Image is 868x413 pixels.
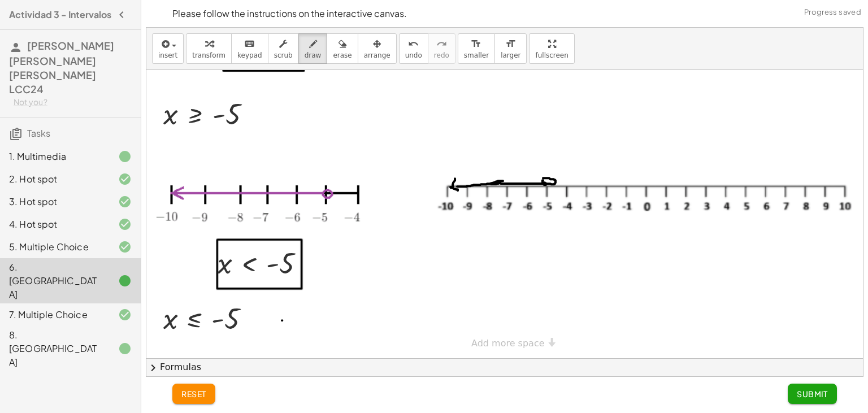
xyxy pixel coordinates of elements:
i: Task finished. [118,150,132,163]
span: chevron_right [146,361,160,375]
span: Submit [797,389,828,399]
div: 4. Hot spot [9,218,100,231]
i: Task finished and correct. [118,240,132,254]
span: undo [405,51,422,59]
div: 3. Hot spot [9,195,100,208]
div: 2. Hot spot [9,172,100,186]
button: erase [327,33,358,64]
span: smaller [464,51,489,59]
span: redo [434,51,449,59]
span: transform [192,51,225,59]
div: 6. [GEOGRAPHIC_DATA] [9,260,100,301]
span: Progress saved [804,7,861,18]
button: redoredo [428,33,455,64]
button: scrub [268,33,299,64]
span: fullscreen [535,51,568,59]
span: larger [501,51,520,59]
span: Tasks [27,127,50,139]
button: transform [186,33,232,64]
span: [PERSON_NAME] [PERSON_NAME] [PERSON_NAME] LCC24 [9,39,114,95]
button: arrange [358,33,397,64]
span: draw [305,51,322,59]
span: arrange [364,51,390,59]
i: Task finished and correct. [118,172,132,186]
span: keypad [237,51,262,59]
div: 8. [GEOGRAPHIC_DATA] [9,328,100,369]
i: keyboard [244,37,255,51]
i: Task finished. [118,342,132,355]
i: Task finished and correct. [118,218,132,231]
span: Add more space [471,338,545,349]
button: Submit [788,384,837,404]
i: Task finished and correct. [118,308,132,321]
div: 1. Multimedia [9,150,100,163]
button: format_sizelarger [494,33,527,64]
button: reset [172,384,215,404]
i: format_size [471,37,481,51]
i: Task finished and correct. [118,195,132,208]
div: 5. Multiple Choice [9,240,100,254]
h4: Actividad 3 - Intervalos [9,8,111,21]
i: Task finished. [118,274,132,288]
i: redo [436,37,447,51]
button: chevron_rightFormulas [146,358,863,376]
div: Not you? [14,97,132,108]
i: format_size [505,37,516,51]
span: erase [333,51,351,59]
button: insert [152,33,184,64]
span: insert [158,51,177,59]
p: Please follow the instructions on the interactive canvas. [172,7,837,20]
button: undoundo [399,33,428,64]
button: fullscreen [529,33,574,64]
div: 7. Multiple Choice [9,308,100,321]
span: reset [181,389,206,399]
i: undo [408,37,419,51]
button: draw [298,33,328,64]
button: format_sizesmaller [458,33,495,64]
button: keyboardkeypad [231,33,268,64]
span: scrub [274,51,293,59]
